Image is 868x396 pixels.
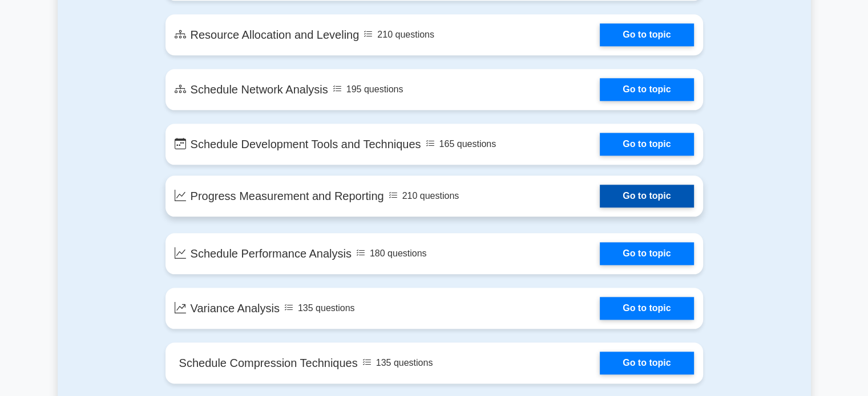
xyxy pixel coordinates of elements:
a: Go to topic [600,242,693,265]
a: Go to topic [600,185,693,207]
a: Go to topic [600,133,693,156]
a: Go to topic [600,297,693,320]
a: Go to topic [600,352,693,374]
a: Go to topic [600,78,693,101]
a: Go to topic [600,23,693,46]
